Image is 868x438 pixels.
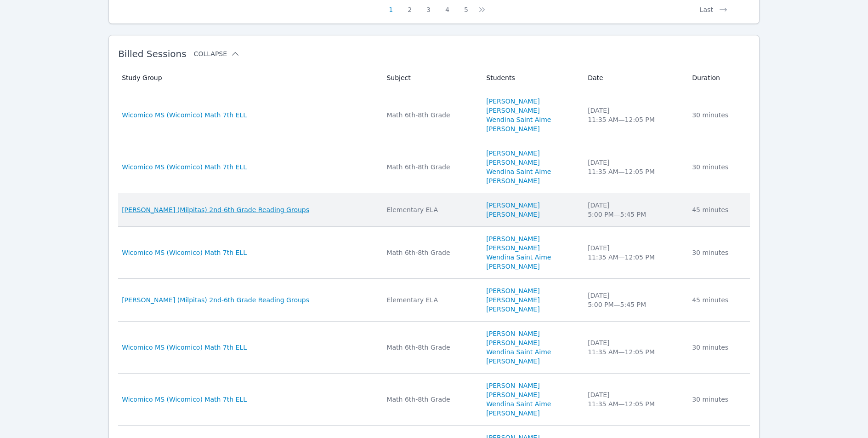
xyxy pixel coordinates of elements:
[692,395,744,404] div: 30 minutes
[486,158,539,167] a: [PERSON_NAME]
[686,67,750,89] th: Duration
[486,399,551,409] a: Wendina Saint Aime
[118,67,381,89] th: Study Group
[386,343,475,352] div: Math 6th-8th Grade
[486,234,539,243] a: [PERSON_NAME]
[692,248,744,257] div: 30 minutes
[588,390,681,409] div: [DATE] 11:35 AM — 12:05 PM
[486,338,539,347] a: [PERSON_NAME]
[486,305,539,314] a: [PERSON_NAME]
[386,110,475,120] div: Math 6th-8th Grade
[486,329,539,338] a: [PERSON_NAME]
[486,124,539,133] a: [PERSON_NAME]
[692,295,744,305] div: 45 minutes
[588,201,681,219] div: [DATE] 5:00 PM — 5:45 PM
[486,262,539,271] a: [PERSON_NAME]
[486,97,539,106] a: [PERSON_NAME]
[486,253,551,262] a: Wendina Saint Aime
[122,162,247,172] a: Wicomico MS (Wicomico) Math 7th ELL
[486,201,539,210] a: [PERSON_NAME]
[692,343,744,352] div: 30 minutes
[118,279,750,322] tr: [PERSON_NAME] (Milpitas) 2nd-6th Grade Reading GroupsElementary ELA[PERSON_NAME][PERSON_NAME][PER...
[588,291,681,309] div: [DATE] 5:00 PM — 5:45 PM
[486,149,539,158] a: [PERSON_NAME]
[118,48,186,59] span: Billed Sessions
[486,347,551,357] a: Wendina Saint Aime
[588,158,681,176] div: [DATE] 11:35 AM — 12:05 PM
[118,227,750,279] tr: Wicomico MS (Wicomico) Math 7th ELLMath 6th-8th Grade[PERSON_NAME][PERSON_NAME]Wendina Saint Aime...
[386,295,475,305] div: Elementary ELA
[122,110,247,120] a: Wicomico MS (Wicomico) Math 7th ELL
[122,295,309,305] a: [PERSON_NAME] (Milpitas) 2nd-6th Grade Reading Groups
[118,322,750,374] tr: Wicomico MS (Wicomico) Math 7th ELLMath 6th-8th Grade[PERSON_NAME][PERSON_NAME]Wendina Saint Aime...
[486,286,539,295] a: [PERSON_NAME]
[386,162,475,172] div: Math 6th-8th Grade
[486,243,539,253] a: [PERSON_NAME]
[386,205,475,214] div: Elementary ELA
[486,390,539,399] a: [PERSON_NAME]
[486,167,551,176] a: Wendina Saint Aime
[118,141,750,193] tr: Wicomico MS (Wicomico) Math 7th ELLMath 6th-8th Grade[PERSON_NAME][PERSON_NAME]Wendina Saint Aime...
[386,395,475,404] div: Math 6th-8th Grade
[481,67,582,89] th: Students
[118,89,750,141] tr: Wicomico MS (Wicomico) Math 7th ELLMath 6th-8th Grade[PERSON_NAME][PERSON_NAME]Wendina Saint Aime...
[582,67,686,89] th: Date
[381,67,481,89] th: Subject
[588,106,681,124] div: [DATE] 11:35 AM — 12:05 PM
[692,205,744,214] div: 45 minutes
[692,162,744,172] div: 30 minutes
[692,110,744,120] div: 30 minutes
[122,343,247,352] a: Wicomico MS (Wicomico) Math 7th ELL
[122,205,309,214] a: [PERSON_NAME] (Milpitas) 2nd-6th Grade Reading Groups
[486,409,539,418] a: [PERSON_NAME]
[386,248,475,257] div: Math 6th-8th Grade
[486,210,539,219] a: [PERSON_NAME]
[122,395,247,404] a: Wicomico MS (Wicomico) Math 7th ELL
[588,338,681,357] div: [DATE] 11:35 AM — 12:05 PM
[486,176,539,185] a: [PERSON_NAME]
[588,243,681,262] div: [DATE] 11:35 AM — 12:05 PM
[122,248,247,257] a: Wicomico MS (Wicomico) Math 7th ELL
[194,49,240,58] button: Collapse
[118,374,750,426] tr: Wicomico MS (Wicomico) Math 7th ELLMath 6th-8th Grade[PERSON_NAME][PERSON_NAME]Wendina Saint Aime...
[486,295,539,305] a: [PERSON_NAME]
[486,106,539,115] a: [PERSON_NAME]
[486,357,539,366] a: [PERSON_NAME]
[486,381,539,390] a: [PERSON_NAME]
[118,193,750,227] tr: [PERSON_NAME] (Milpitas) 2nd-6th Grade Reading GroupsElementary ELA[PERSON_NAME][PERSON_NAME][DAT...
[486,115,551,124] a: Wendina Saint Aime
